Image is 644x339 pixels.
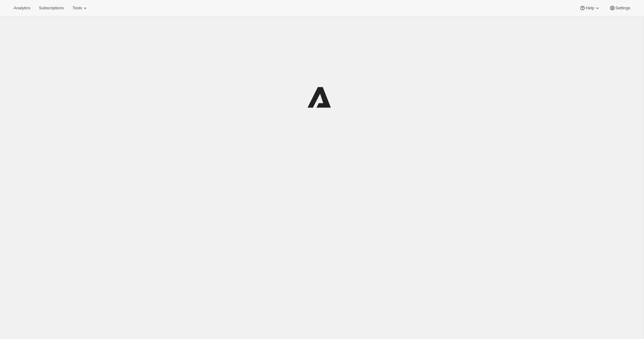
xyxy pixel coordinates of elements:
[39,6,64,11] span: Subscriptions
[35,4,67,12] button: Subscriptions
[605,4,634,12] button: Settings
[576,4,604,12] button: Help
[14,6,30,11] span: Analytics
[586,6,594,11] span: Help
[10,4,34,12] button: Analytics
[72,6,82,11] span: Tools
[69,4,92,12] button: Tools
[615,6,630,11] span: Settings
